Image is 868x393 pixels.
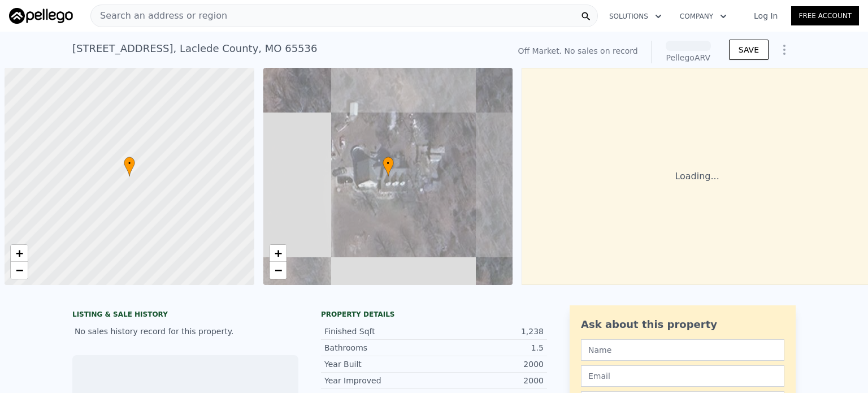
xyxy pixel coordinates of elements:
span: Search an address or region [91,9,227,23]
a: Zoom out [270,262,287,279]
div: • [383,157,394,176]
div: LISTING & SALE HISTORY [72,310,298,321]
span: − [274,263,281,277]
div: • [124,157,135,176]
div: 2000 [434,375,544,386]
button: Solutions [600,6,671,27]
div: [STREET_ADDRESS] , Laclede County , MO 65536 [72,41,317,57]
div: Pellego ARV [666,52,711,63]
button: Company [671,6,736,27]
div: No sales history record for this property. [72,321,298,342]
a: Log In [740,10,791,21]
span: + [16,246,23,260]
button: Show Options [773,38,796,61]
div: Ask about this property [581,317,784,332]
div: Property details [321,310,547,319]
div: Year Built [324,359,434,370]
input: Email [581,365,784,387]
div: Finished Sqft [324,326,434,337]
input: Name [581,339,784,361]
span: • [383,158,394,169]
div: 1.5 [434,342,544,353]
img: Pellego [9,8,73,24]
div: 2000 [434,359,544,370]
a: Zoom in [270,245,287,262]
span: + [274,246,281,260]
button: SAVE [729,40,769,60]
a: Zoom out [11,262,28,279]
div: Year Improved [324,375,434,386]
div: Off Market. No sales on record [518,45,637,57]
span: − [16,263,23,277]
div: 1,238 [434,326,544,337]
div: Bathrooms [324,342,434,353]
span: • [124,158,135,169]
a: Free Account [791,6,859,25]
a: Zoom in [11,245,28,262]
